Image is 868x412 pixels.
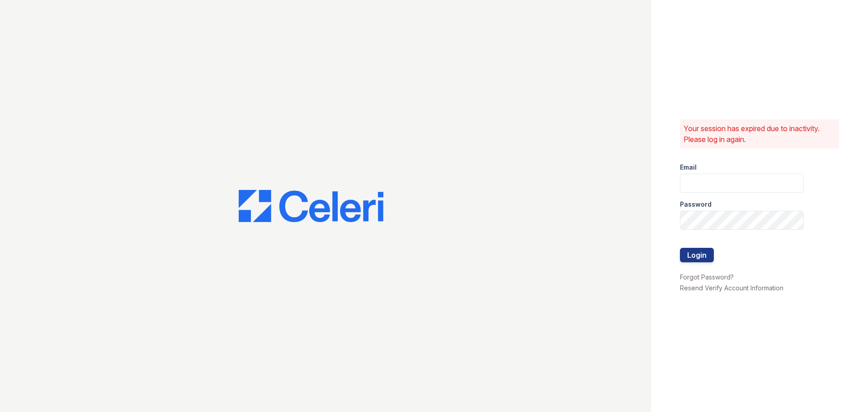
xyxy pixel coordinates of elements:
a: Forgot Password? [680,273,734,281]
label: Password [680,200,712,209]
a: Resend Verify Account Information [680,284,783,292]
img: CE_Logo_Blue-a8612792a0a2168367f1c8372b55b34899dd931a85d93a1a3d3e32e68fde9ad4.png [239,190,383,223]
label: Email [680,163,697,172]
p: Your session has expired due to inactivity. Please log in again. [684,123,835,145]
button: Login [680,248,714,262]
